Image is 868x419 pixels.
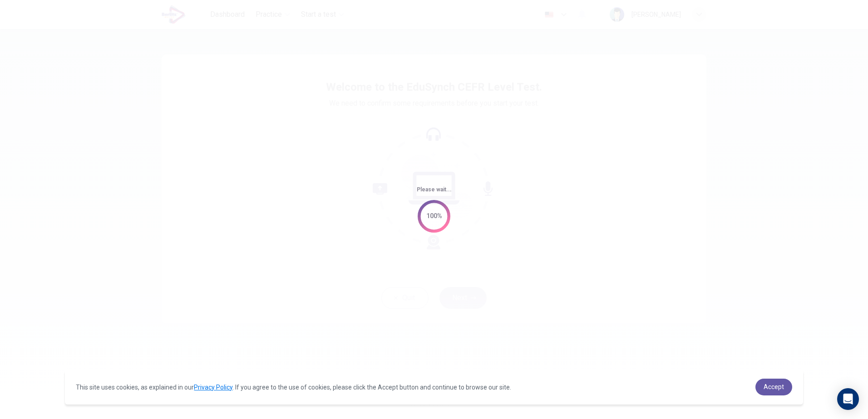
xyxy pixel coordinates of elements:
[417,186,452,193] span: Please wait...
[65,370,803,404] div: cookieconsent
[764,383,784,390] span: Accept
[426,211,442,221] div: 100%
[837,388,859,410] div: Open Intercom Messenger
[194,384,232,391] a: Privacy Policy
[755,379,792,395] a: dismiss cookie message
[76,384,511,391] span: This site uses cookies, as explained in our . If you agree to the use of cookies, please click th...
